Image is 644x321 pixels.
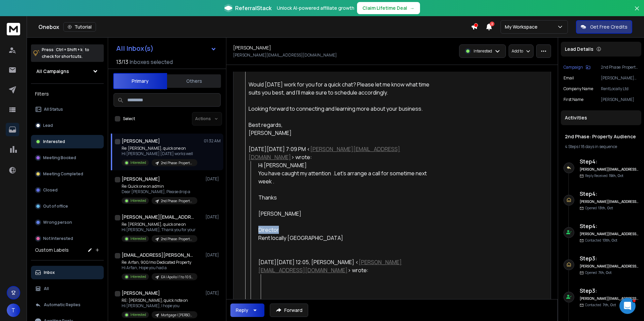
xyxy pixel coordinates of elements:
[130,236,146,241] p: Interested
[31,298,104,312] button: Automatic Replies
[258,169,440,185] div: You have caught my attention .
[161,237,193,242] p: 2nd Phase: Property Audience
[205,290,221,296] p: [DATE]
[31,89,104,99] h3: Filters
[44,107,63,112] p: All Status
[357,2,420,14] button: Claim Lifetime Deal→
[410,5,415,11] span: →
[36,68,69,75] h1: All Campaigns
[233,52,337,58] p: [PERSON_NAME][EMAIL_ADDRESS][DOMAIN_NAME]
[235,4,271,12] span: ReferralStack
[580,296,639,301] h6: [PERSON_NAME][EMAIL_ADDRESS][DOMAIN_NAME]
[633,4,641,20] button: Close banner
[205,176,221,182] p: [DATE]
[122,214,196,220] h1: [PERSON_NAME][EMAIL_ADDRESS][DOMAIN_NAME]
[122,138,160,144] h1: [PERSON_NAME]
[233,44,271,51] h1: [PERSON_NAME]
[122,176,160,182] h1: [PERSON_NAME]
[122,265,197,271] p: Hi Arfan, Hope you had a
[31,183,104,197] button: Closed
[122,303,197,309] p: Hi [PERSON_NAME], I hope you
[277,5,354,11] p: Unlock AI-powered affiliate growth
[205,252,221,258] p: [DATE]
[585,302,616,308] p: Contacted
[580,231,639,237] h6: [PERSON_NAME][EMAIL_ADDRESS][DOMAIN_NAME]
[563,86,593,92] p: Company Name
[130,58,173,66] h3: Inboxes selected
[598,270,612,275] span: 7th, Oct
[122,146,197,151] p: Re: [PERSON_NAME], quick one on
[113,73,167,89] button: Primary
[63,22,96,32] button: Tutorial
[258,194,277,201] span: Thanks
[230,304,264,317] button: Reply
[116,45,154,52] h1: All Inbox(s)
[130,274,146,279] p: Interested
[122,227,197,233] p: Hi [PERSON_NAME], Thank you for your
[580,157,639,166] h6: Step 4 :
[55,46,84,53] span: Ctrl + Shift + k
[43,139,65,144] p: Interested
[601,86,639,92] p: RentLocally Ltd
[161,160,193,166] p: 2nd Phase: Property Audience
[31,119,104,132] button: Lead
[565,133,637,140] h1: 2nd Phase: Property Audience
[249,145,400,161] a: [PERSON_NAME][EMAIL_ADDRESS][DOMAIN_NAME]
[31,232,104,245] button: Not Interested
[609,173,623,178] span: 15th, Oct
[585,270,612,275] p: Opened
[601,75,639,81] p: [PERSON_NAME][EMAIL_ADDRESS][DOMAIN_NAME]
[580,199,639,204] h6: [PERSON_NAME][EMAIL_ADDRESS][DOMAIN_NAME]
[580,190,639,198] h6: Step 4 :
[43,123,53,128] p: Lead
[122,260,197,265] p: Re: Arfan, 900/mo Dedicated Property
[258,258,440,274] div: [DATE][DATE] 12:05, [PERSON_NAME] < > wrote:
[42,46,89,60] p: Press to check for shortcuts.
[122,222,197,227] p: Re: [PERSON_NAME], quick one on
[565,144,637,149] div: |
[580,167,639,172] h6: [PERSON_NAME][EMAIL_ADDRESS][DOMAIN_NAME]
[474,48,492,54] p: Interested
[31,216,104,229] button: Wrong person
[205,214,221,220] p: [DATE]
[31,135,104,148] button: Interested
[130,160,146,165] p: Interested
[490,22,494,26] span: 2
[130,312,146,317] p: Interested
[563,65,590,70] button: Campaign
[603,302,616,307] span: 7th, Oct
[580,264,639,269] h6: [PERSON_NAME][EMAIL_ADDRESS][DOMAIN_NAME]
[603,238,617,243] span: 13th, Oct
[43,155,76,160] p: Meeting Booked
[249,145,440,161] div: [DATE][DATE] 7:09 PM < > wrote:
[31,103,104,116] button: All Status
[505,24,540,30] p: My Workspace
[122,298,197,303] p: RE: [PERSON_NAME], quick note on
[561,110,641,125] div: Activities
[580,222,639,230] h6: Step 4 :
[580,287,639,295] h6: Step 3 :
[122,151,197,156] p: Hi [PERSON_NAME] [DATE] works well
[43,204,68,209] p: Out of office
[590,24,627,30] p: Get Free Credits
[123,116,135,121] label: Select
[585,173,623,178] p: Reply Received
[258,210,301,217] span: [PERSON_NAME]
[44,302,80,308] p: Automatic Replies
[122,290,160,296] h1: [PERSON_NAME]
[563,97,583,102] p: First Name
[44,286,49,291] p: All
[565,144,578,149] span: 4 Steps
[585,206,613,211] p: Opened
[43,171,83,177] p: Meeting Completed
[598,206,613,210] span: 13th, Oct
[258,226,440,242] div: Director Rent locally [GEOGRAPHIC_DATA]
[167,74,221,88] button: Others
[7,304,20,317] button: T
[161,275,193,280] p: EA | Apollo | 1 to 10 Size | 3rd Camp | 500 List
[111,42,222,55] button: All Inbox(s)
[43,220,72,225] p: Wrong person
[161,199,193,204] p: 2nd Phase: Property Audience
[236,307,248,314] div: Reply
